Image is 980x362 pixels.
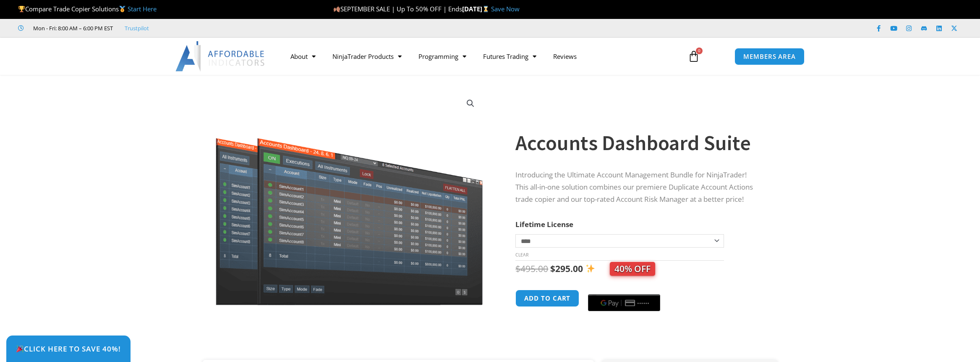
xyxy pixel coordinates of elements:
[515,263,548,275] bdi: 495.00
[462,5,491,13] strong: [DATE]
[491,5,520,13] a: Save Now
[334,6,340,12] img: 🍂
[586,264,595,273] img: ✨
[6,336,131,362] a: 🎉Click Here to save 40%!
[550,263,583,275] bdi: 295.00
[515,169,760,206] p: Introducing the Ultimate Account Management Bundle for NinjaTrader! This all-in-one solution comb...
[483,6,489,12] img: ⌛
[515,263,520,275] span: $
[214,90,484,305] img: Screenshot 2024-08-26 155710eeeee
[175,41,266,71] img: LogoAI | Affordable Indicators – NinjaTrader
[743,53,796,60] span: MEMBERS AREA
[545,47,585,66] a: Reviews
[696,48,703,54] span: 0
[128,5,157,13] a: Start Here
[638,300,651,306] text: ••••••
[119,6,125,12] img: 🥇
[515,290,579,307] button: Add to cart
[125,23,149,33] a: Trustpilot
[410,47,475,66] a: Programming
[515,128,760,158] h1: Accounts Dashboard Suite
[18,6,25,12] img: 🏆
[734,48,805,65] a: MEMBERS AREA
[324,47,410,66] a: NinjaTrader Products
[463,96,478,111] a: View full-screen image gallery
[16,345,24,352] img: 🎉
[18,5,157,13] span: Compare Trade Copier Solutions
[282,47,678,66] nav: Menu
[515,252,528,258] a: Clear options
[588,294,660,311] button: Buy with GPay
[475,47,545,66] a: Futures Trading
[550,263,555,275] span: $
[333,5,462,13] span: SEPTEMBER SALE | Up To 50% OFF | Ends
[282,47,324,66] a: About
[31,23,113,33] span: Mon - Fri: 8:00 AM – 6:00 PM EST
[675,44,712,69] a: 0
[16,345,121,352] span: Click Here to save 40%!
[586,288,662,289] iframe: Secure payment input frame
[515,219,573,229] label: Lifetime License
[610,262,655,276] span: 40% OFF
